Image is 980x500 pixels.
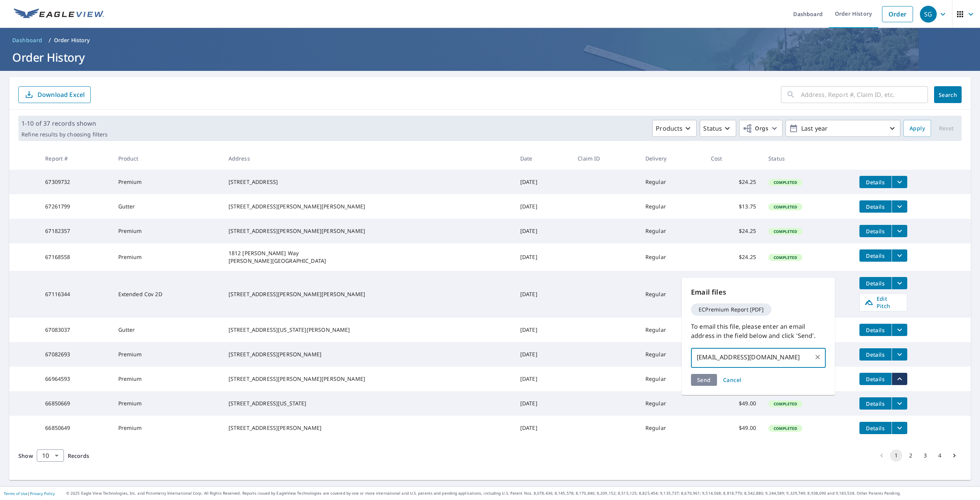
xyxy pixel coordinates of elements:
button: detailsBtn-66850649 [859,422,892,434]
button: Apply [903,120,931,137]
th: Claim ID [572,147,639,170]
div: SG [920,6,937,23]
th: Status [762,147,853,170]
span: Show [18,452,33,459]
span: Orgs [743,124,768,133]
button: filesDropdownBtn-67116344 [892,277,907,289]
span: Details [864,203,887,210]
div: [STREET_ADDRESS][PERSON_NAME][PERSON_NAME] [229,290,508,298]
button: Last year [786,120,900,137]
td: 67182357 [39,219,112,243]
span: Completed [769,204,802,210]
div: 1812 [PERSON_NAME] Way [PERSON_NAME][GEOGRAPHIC_DATA] [229,249,508,265]
td: 66850649 [39,416,112,440]
span: Details [864,351,887,358]
a: Dashboard [9,34,46,46]
button: page 1 [890,449,902,462]
td: Premium [112,342,222,367]
input: Address, Report #, Claim ID, etc. [801,84,928,105]
td: [DATE] [514,391,572,416]
div: [STREET_ADDRESS][PERSON_NAME][PERSON_NAME] [229,227,508,235]
td: $49.00 [705,391,763,416]
div: [STREET_ADDRESS][PERSON_NAME] [229,424,508,432]
span: Details [864,228,887,235]
td: Regular [639,416,705,440]
button: filesDropdownBtn-67261799 [892,200,907,213]
p: Order History [54,36,90,44]
p: Refine results by choosing filters [21,131,108,138]
div: [STREET_ADDRESS][PERSON_NAME] [229,351,508,358]
button: Search [934,86,962,103]
td: Gutter [112,318,222,342]
span: Records [68,452,89,459]
a: Privacy Policy [30,491,55,496]
button: Go to page 4 [934,449,946,462]
th: Product [112,147,222,170]
button: detailsBtn-67182357 [859,225,892,237]
p: Last year [798,122,888,135]
td: Regular [639,318,705,342]
button: detailsBtn-66964593 [859,373,892,385]
td: Premium [112,170,222,194]
div: 10 [37,445,64,466]
nav: breadcrumb [9,34,971,46]
td: [DATE] [514,194,572,219]
th: Report # [39,147,112,170]
td: 67309732 [39,170,112,194]
span: Details [864,375,887,383]
button: detailsBtn-67309732 [859,176,892,188]
td: 66964593 [39,367,112,391]
span: Completed [769,255,802,260]
img: EV Logo [14,8,104,20]
td: [DATE] [514,219,572,243]
button: filesDropdownBtn-66964593 [892,373,907,385]
span: Details [864,400,887,407]
td: Extended Cov 2D [112,271,222,318]
td: $24.25 [705,219,763,243]
a: Edit Pitch [859,293,907,311]
li: / [49,36,51,45]
p: Status [703,124,722,133]
span: Edit Pitch [864,295,902,310]
div: [STREET_ADDRESS][US_STATE][PERSON_NAME] [229,326,508,334]
td: 67261799 [39,194,112,219]
p: Email files [691,287,826,297]
td: Regular [639,367,705,391]
button: Orgs [739,120,782,137]
td: [DATE] [514,416,572,440]
span: Apply [910,124,925,133]
span: Completed [769,229,802,234]
button: Go to page 3 [919,449,931,462]
button: filesDropdownBtn-67182357 [892,225,907,237]
span: Cancel [723,376,742,384]
td: [DATE] [514,271,572,318]
span: Details [864,425,887,432]
button: filesDropdownBtn-66850649 [892,422,907,434]
td: $13.75 [705,194,763,219]
button: filesDropdownBtn-67309732 [892,176,907,188]
span: Details [864,252,887,259]
p: Download Excel [38,90,85,99]
button: Status [700,120,736,137]
button: detailsBtn-67083037 [859,324,892,336]
p: 1-10 of 37 records shown [21,119,108,128]
td: $24.25 [705,243,763,271]
td: 67082693 [39,342,112,367]
td: 66850669 [39,391,112,416]
div: [STREET_ADDRESS][PERSON_NAME][PERSON_NAME] [229,375,508,383]
button: Cancel [720,374,745,386]
p: © 2025 Eagle View Technologies, Inc. and Pictometry International Corp. All Rights Reserved. Repo... [66,490,976,496]
td: Regular [639,194,705,219]
th: Cost [705,147,763,170]
button: filesDropdownBtn-67082693 [892,348,907,361]
td: Regular [639,271,705,318]
td: Gutter [112,194,222,219]
th: Delivery [639,147,705,170]
div: Show 10 records [37,449,64,462]
td: $49.00 [705,271,763,318]
span: ECPremium Report [PDF] [694,307,768,312]
td: Premium [112,367,222,391]
th: Address [222,147,514,170]
button: detailsBtn-66850669 [859,397,892,410]
span: Details [864,179,887,186]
